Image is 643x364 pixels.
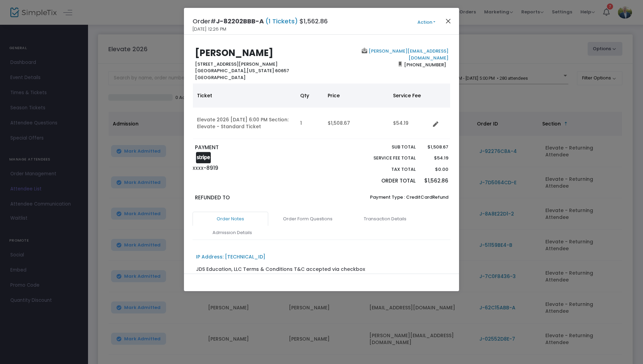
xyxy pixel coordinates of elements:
button: Action [406,19,447,26]
span: [GEOGRAPHIC_DATA], [195,67,247,74]
p: Order Total [357,177,416,185]
p: PAYMENT [195,144,318,152]
p: Sub total [357,144,416,151]
button: Close [444,16,453,25]
div: JDS Education, LLC Terms & Conditions T&C accepted via checkbox [196,266,365,273]
p: Refunded to [195,194,318,202]
p: Service Fee Total [357,155,416,162]
a: Admission Details [194,225,270,240]
td: Elevate 2026 [DATE] 6:00 PM Section: Elevate - Standard Ticket [193,108,296,139]
span: Payment Type : CreditCardRefund [370,194,448,200]
b: [STREET_ADDRESS][PERSON_NAME] [US_STATE] 60657 [GEOGRAPHIC_DATA] [195,61,289,81]
td: $54.19 [389,108,430,139]
span: (1 Tickets) [264,17,299,25]
p: Tax Total [357,166,416,173]
h4: Order# $1,562.86 [193,16,328,26]
div: Data table [193,84,450,139]
td: 1 [296,108,324,139]
a: Order Notes [193,212,268,226]
p: $1,508.67 [422,144,448,151]
th: Qty [296,84,324,108]
a: [PERSON_NAME][EMAIL_ADDRESS][DOMAIN_NAME] [367,48,448,61]
span: [PHONE_NUMBER] [402,59,448,70]
p: $1,562.86 [422,177,448,185]
b: [PERSON_NAME] [195,47,273,59]
span: XXXX [193,165,204,171]
span: -8919 [204,164,218,172]
a: Transaction Details [347,212,423,226]
th: Price [324,84,389,108]
div: IP Address: [TECHNICAL_ID] [196,253,265,261]
td: $1,508.67 [324,108,389,139]
th: Ticket [193,84,296,108]
th: Service Fee [389,84,430,108]
span: [DATE] 12:26 PM [193,26,226,33]
p: $0.00 [422,166,448,173]
p: $54.19 [422,155,448,162]
a: Order Form Questions [270,212,346,226]
span: J-82202BBB-A [216,17,264,25]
